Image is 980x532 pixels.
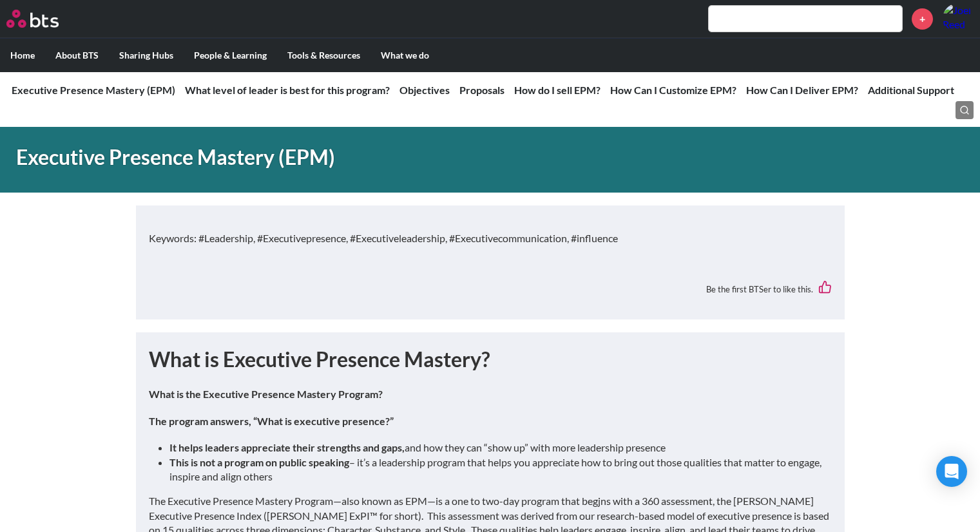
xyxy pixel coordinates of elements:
[459,84,504,96] a: Proposals
[185,84,390,96] a: What level of leader is best for this program?
[943,3,974,34] img: Joel Reed
[149,415,394,427] strong: The program answers, “What is executive presence?”
[514,84,600,96] a: How do I sell EPM?
[277,39,370,72] label: Tools & Resources
[149,271,832,307] div: Be the first BTSer to like this.
[109,39,184,72] label: Sharing Hubs
[184,39,277,72] label: People & Learning
[370,39,439,72] label: What we do
[16,143,680,172] h1: Executive Presence Mastery (EPM)
[6,10,59,28] img: BTS Logo
[169,456,349,468] strong: This is not a program on public speaking
[936,456,967,487] div: Open Intercom Messenger
[943,3,974,34] a: Profile
[149,345,832,374] h1: What is Executive Presence Mastery?
[12,84,175,96] a: Executive Presence Mastery (EPM)
[149,231,832,245] p: Keywords: #Leadership, #Executivepresence, #Executiveleadership, #Executivecommunication, #influence
[399,84,450,96] a: Objectives
[746,84,858,96] a: How Can I Deliver EPM?
[868,84,954,96] a: Additional Support
[912,8,933,30] a: +
[45,39,109,72] label: About BTS
[169,441,405,453] strong: It helps leaders appreciate their strengths and gaps,
[169,455,821,484] li: – it’s a leadership program that helps you appreciate how to bring out those qualities that matte...
[6,10,82,28] a: Go home
[149,388,383,400] strong: What is the Executive Presence Mastery Program?
[169,441,821,455] li: and how they can “show up” with more leadership presence
[610,84,736,96] a: How Can I Customize EPM?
